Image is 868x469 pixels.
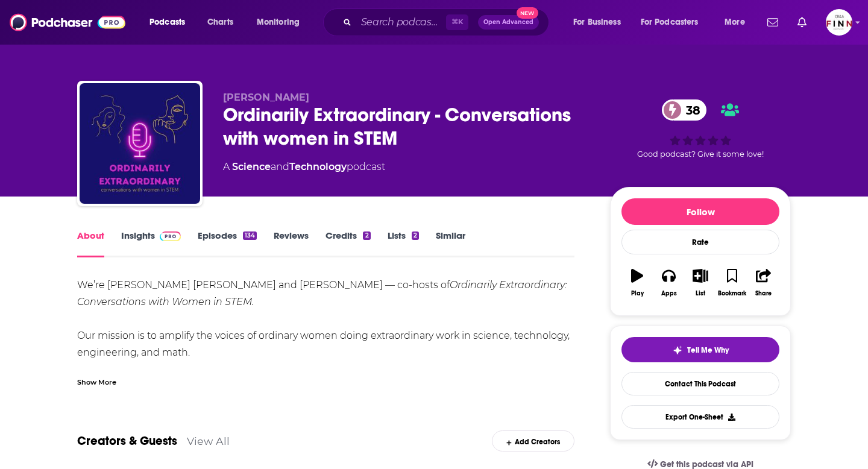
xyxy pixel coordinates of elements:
button: Export One-Sheet [621,405,779,429]
a: Reviews [274,230,309,257]
button: Show profile menu [826,9,852,36]
a: Technology [289,161,347,172]
button: Follow [621,198,779,225]
button: List [685,261,716,304]
a: View All [187,435,230,447]
span: Monitoring [257,14,300,31]
div: Share [755,290,772,297]
span: Good podcast? Give it some love! [637,150,764,159]
div: 2 [363,231,370,240]
input: Search podcasts, credits, & more... [356,13,446,32]
span: For Podcasters [641,14,699,31]
span: Open Advanced [483,19,533,25]
button: tell me why sparkleTell Me Why [621,337,779,362]
div: 38Good podcast? Give it some love! [610,92,791,166]
a: Show notifications dropdown [763,12,783,33]
div: Apps [661,290,677,297]
div: Play [631,290,644,297]
button: open menu [633,13,716,32]
a: Similar [436,230,465,257]
div: Add Creators [492,430,574,452]
a: Credits2 [325,230,370,257]
span: and [271,161,289,172]
div: Bookmark [718,290,746,297]
a: Science [232,161,271,172]
span: Podcasts [149,14,185,31]
button: open menu [141,13,201,32]
a: 38 [662,99,706,121]
span: New [517,7,538,19]
button: Apps [653,261,684,304]
button: open menu [248,13,315,32]
div: 2 [412,231,419,240]
a: InsightsPodchaser Pro [121,230,181,257]
span: ⌘ K [446,14,468,30]
span: Tell Me Why [687,345,729,355]
span: Charts [207,14,233,31]
a: Creators & Guests [77,433,177,449]
span: 38 [674,99,706,121]
a: Lists2 [388,230,419,257]
button: Bookmark [716,261,747,304]
div: Rate [621,230,779,254]
button: Share [748,261,779,304]
img: tell me why sparkle [673,345,682,355]
img: User Profile [826,9,852,36]
button: Play [621,261,653,304]
span: [PERSON_NAME] [223,92,309,103]
a: Contact This Podcast [621,372,779,395]
button: open menu [565,13,636,32]
a: About [77,230,104,257]
img: Ordinarily Extraordinary - Conversations with women in STEM [80,83,200,204]
a: Episodes134 [198,230,257,257]
span: Logged in as FINNMadison [826,9,852,36]
button: Open AdvancedNew [478,15,539,30]
a: Show notifications dropdown [793,12,811,33]
a: Charts [200,13,241,32]
button: open menu [716,13,760,32]
span: More [725,14,745,31]
div: List [696,290,705,297]
div: A podcast [223,160,385,174]
div: 134 [243,231,257,240]
img: Podchaser Pro [160,231,181,241]
span: For Business [573,14,621,31]
img: Podchaser - Follow, Share and Rate Podcasts [10,11,125,34]
div: Search podcasts, credits, & more... [335,8,561,36]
